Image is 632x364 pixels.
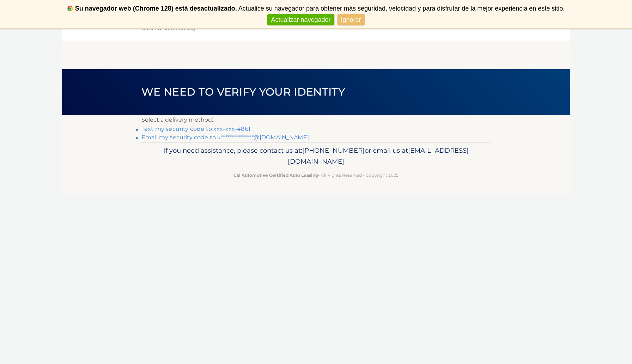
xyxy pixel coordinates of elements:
[267,14,334,26] a: Actualizar navegador
[302,146,365,154] span: [PHONE_NUMBER]
[146,171,486,179] p: - All Rights Reserved - Copyright 2025
[141,126,250,132] a: Text my security code to xxx-xxx-4861
[233,172,318,178] strong: Cal Automotive Certified Auto Leasing
[338,14,365,26] a: Ignorar
[238,5,565,12] span: Actualice su navegador para obtener más seguridad, velocidad y para disfrutar de la mejor experie...
[141,115,491,125] p: Select a delivery method:
[146,145,486,168] p: If you need assistance, please contact us at: or email us at
[141,85,345,98] span: We need to verify your identity
[75,5,237,12] b: Su navegador web (Chrome 128) está desactualizado.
